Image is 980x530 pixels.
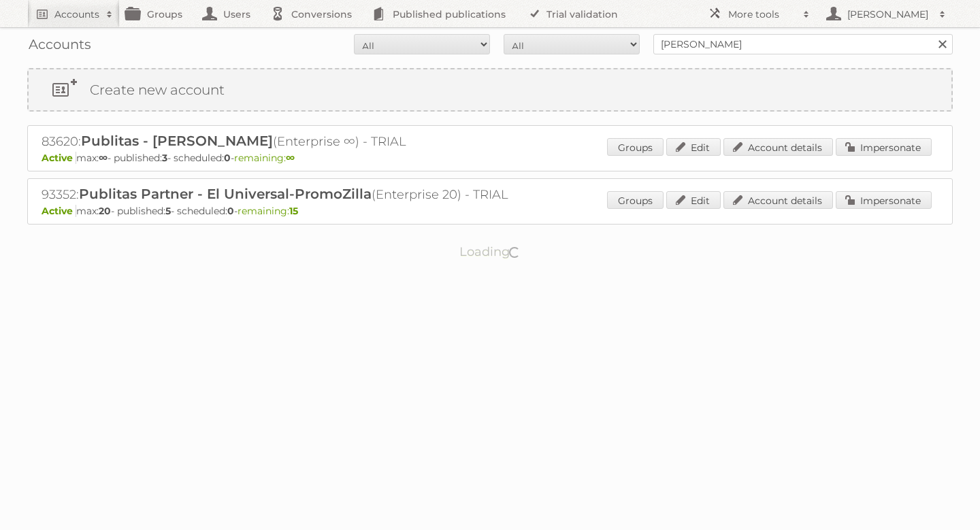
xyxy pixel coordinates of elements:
span: Publitas - [PERSON_NAME] [81,133,273,149]
span: Active [42,205,76,217]
strong: ∞ [99,152,108,164]
a: Groups [607,138,664,156]
p: max: - published: - scheduled: - [42,152,938,164]
a: Create new account [29,69,951,110]
h2: More tools [728,7,796,21]
strong: ∞ [286,152,295,164]
h2: [PERSON_NAME] [844,7,932,21]
span: remaining: [238,205,298,217]
a: Edit [666,191,721,209]
a: Account details [723,138,833,156]
span: Publitas Partner - El Universal-PromoZilla [79,186,372,202]
span: Active [42,152,76,164]
strong: 5 [165,205,171,217]
a: Account details [723,191,833,209]
p: max: - published: - scheduled: - [42,205,938,217]
strong: 15 [289,205,298,217]
h2: Accounts [54,7,99,21]
strong: 0 [224,152,231,164]
h2: 83620: (Enterprise ∞) - TRIAL [42,133,518,150]
strong: 20 [99,205,111,217]
a: Edit [666,138,721,156]
span: remaining: [234,152,295,164]
p: Loading [416,238,564,265]
a: Impersonate [836,138,932,156]
strong: 3 [162,152,167,164]
a: Impersonate [836,191,932,209]
a: Groups [607,191,664,209]
strong: 0 [227,205,234,217]
h2: 93352: (Enterprise 20) - TRIAL [42,186,518,203]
